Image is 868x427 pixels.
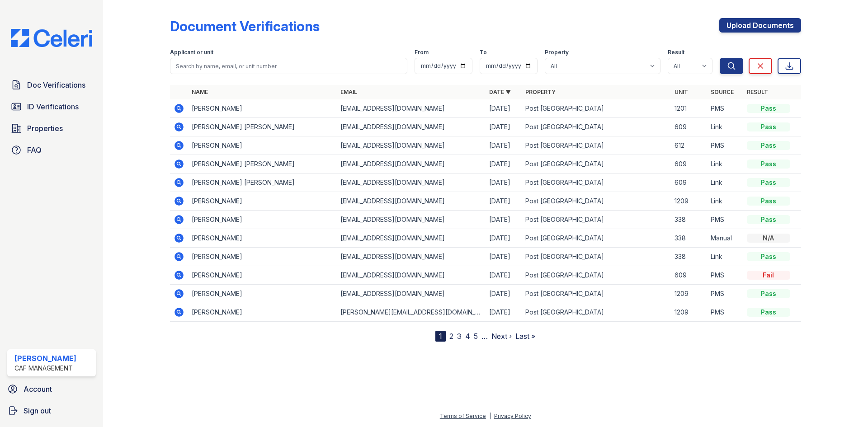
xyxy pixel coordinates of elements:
td: [PERSON_NAME] [PERSON_NAME] [188,155,337,174]
a: ID Verifications [7,98,96,116]
input: Search by name, email, or unit number [170,58,407,74]
td: Post [GEOGRAPHIC_DATA] [522,285,670,303]
td: 338 [671,248,707,266]
a: 5 [474,332,478,341]
div: Fail [747,271,790,280]
td: [EMAIL_ADDRESS][DOMAIN_NAME] [337,99,486,118]
td: [PERSON_NAME] [188,303,337,322]
a: Upload Documents [719,18,801,33]
td: 609 [671,174,707,192]
td: [PERSON_NAME] [188,211,337,229]
td: Post [GEOGRAPHIC_DATA] [522,174,670,192]
td: [EMAIL_ADDRESS][DOMAIN_NAME] [337,229,486,248]
td: [PERSON_NAME] [188,248,337,266]
a: Properties [7,119,96,137]
a: Source [711,89,734,95]
a: Result [747,89,768,95]
label: Applicant or unit [170,49,213,56]
div: [PERSON_NAME] [14,353,76,364]
a: Name [192,89,208,95]
td: [PERSON_NAME][EMAIL_ADDRESS][DOMAIN_NAME] [337,303,486,322]
td: [DATE] [486,303,522,322]
span: Account [24,384,52,394]
td: PMS [707,136,743,155]
td: [EMAIL_ADDRESS][DOMAIN_NAME] [337,211,486,229]
div: | [489,413,491,419]
td: [DATE] [486,229,522,248]
div: Pass [747,104,790,113]
td: [DATE] [486,99,522,118]
td: [DATE] [486,285,522,303]
a: Sign out [4,402,99,420]
span: … [481,331,488,342]
td: [DATE] [486,136,522,155]
td: 609 [671,155,707,174]
td: [DATE] [486,266,522,285]
a: Privacy Policy [494,413,531,419]
a: Property [525,89,556,95]
label: To [480,49,487,56]
td: Post [GEOGRAPHIC_DATA] [522,211,670,229]
td: [EMAIL_ADDRESS][DOMAIN_NAME] [337,266,486,285]
td: [PERSON_NAME] [188,285,337,303]
td: Post [GEOGRAPHIC_DATA] [522,248,670,266]
td: 612 [671,136,707,155]
td: Post [GEOGRAPHIC_DATA] [522,229,670,248]
td: [PERSON_NAME] [188,229,337,248]
td: 1201 [671,99,707,118]
label: From [415,49,429,56]
td: Link [707,248,743,266]
td: Post [GEOGRAPHIC_DATA] [522,99,670,118]
div: 1 [435,331,446,342]
span: FAQ [27,145,42,155]
td: [DATE] [486,174,522,192]
a: 3 [457,332,462,341]
td: 609 [671,266,707,285]
td: [PERSON_NAME] [188,266,337,285]
div: Pass [747,252,790,261]
td: 609 [671,118,707,136]
div: Pass [747,197,790,206]
td: [EMAIL_ADDRESS][DOMAIN_NAME] [337,192,486,211]
td: [PERSON_NAME] [188,99,337,118]
td: PMS [707,99,743,118]
td: [EMAIL_ADDRESS][DOMAIN_NAME] [337,155,486,174]
td: PMS [707,211,743,229]
span: Doc Verifications [27,80,85,90]
td: Post [GEOGRAPHIC_DATA] [522,266,670,285]
td: Post [GEOGRAPHIC_DATA] [522,192,670,211]
td: Link [707,192,743,211]
td: [DATE] [486,155,522,174]
a: FAQ [7,141,96,159]
div: Pass [747,178,790,187]
td: Post [GEOGRAPHIC_DATA] [522,118,670,136]
td: Post [GEOGRAPHIC_DATA] [522,303,670,322]
td: Link [707,174,743,192]
a: Email [340,89,357,95]
td: [PERSON_NAME] [188,192,337,211]
td: 338 [671,211,707,229]
div: N/A [747,234,790,243]
td: [EMAIL_ADDRESS][DOMAIN_NAME] [337,248,486,266]
td: [EMAIL_ADDRESS][DOMAIN_NAME] [337,118,486,136]
a: Date ▼ [489,89,511,95]
a: Last » [515,332,535,341]
label: Result [668,49,684,56]
a: 2 [449,332,453,341]
td: [EMAIL_ADDRESS][DOMAIN_NAME] [337,174,486,192]
td: [PERSON_NAME] [188,136,337,155]
div: Pass [747,122,790,131]
a: Terms of Service [440,413,486,419]
td: [EMAIL_ADDRESS][DOMAIN_NAME] [337,136,486,155]
td: [DATE] [486,192,522,211]
a: Next › [491,332,512,341]
div: Document Verifications [170,18,320,34]
div: Pass [747,160,790,169]
td: 338 [671,229,707,248]
td: [PERSON_NAME] [PERSON_NAME] [188,174,337,192]
td: [DATE] [486,211,522,229]
td: [DATE] [486,248,522,266]
a: 4 [465,332,470,341]
div: Pass [747,289,790,298]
